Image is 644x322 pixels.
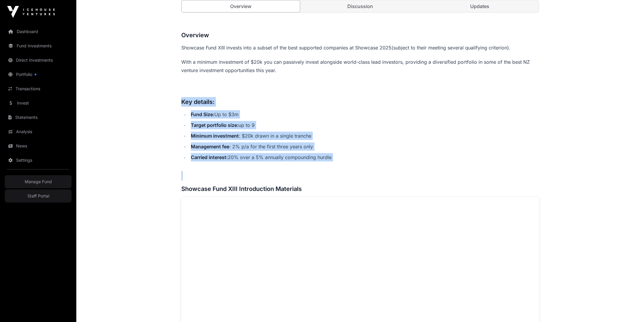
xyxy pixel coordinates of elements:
[5,139,72,153] a: News
[5,54,72,67] a: Direct Investments
[189,121,539,129] li: up to 9
[5,39,72,52] a: Fund Investments
[5,82,72,95] a: Transactions
[182,0,539,12] nav: Tabs
[5,68,72,81] a: Portfolio
[181,43,539,52] p: (subject to their meeting several qualifying criterion).
[5,175,72,188] a: Manage Fund
[191,154,228,160] strong: Carried interest:
[181,97,539,107] h3: Key details:
[5,25,72,38] a: Dashboard
[189,153,539,161] li: 20% over a 5% annually compounding hurdle
[181,184,539,194] h3: Showcase Fund XIII Introduction Materials
[191,144,229,150] strong: Management fee
[5,97,72,110] a: Invest
[5,125,72,138] a: Analysis
[301,0,419,12] a: Discussion
[5,154,72,167] a: Settings
[181,58,539,74] p: With a minimum investment of $20k you can passively invest alongside world-class lead investors, ...
[189,110,539,119] li: Up to $3m
[5,111,72,124] a: Statements
[181,30,539,40] h3: Overview
[420,0,539,12] a: Updates
[191,133,239,139] strong: Minimum investment
[7,6,55,18] img: Icehouse Ventures Logo
[189,132,539,140] li: : $20k drawn in a single tranche
[614,293,644,322] iframe: Chat Widget
[5,189,72,203] a: Staff Portal
[191,122,239,128] strong: Target portfolio size:
[189,142,539,151] li: : 2% p/a for the first three years only
[191,111,214,117] strong: Fund Size:
[181,45,391,51] span: Showcase Fund XIII invests into a subset of the best supported companies at Showcase 2025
